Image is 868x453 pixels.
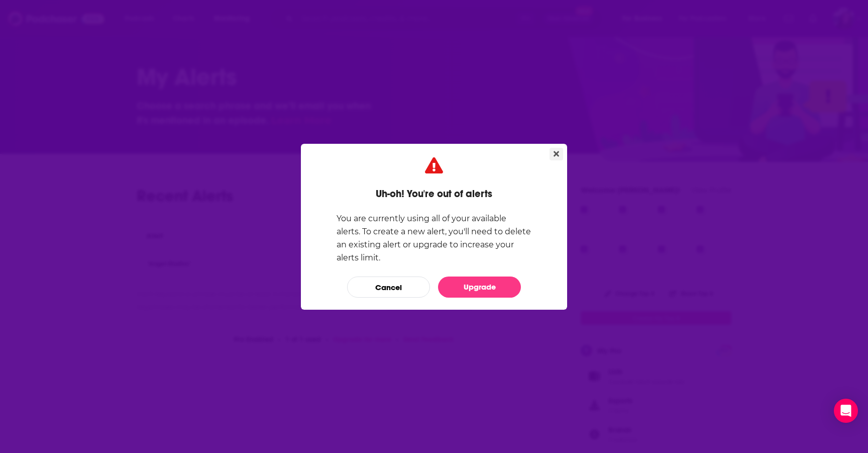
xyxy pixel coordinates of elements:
button: Cancel [347,277,430,298]
button: Close [550,148,563,160]
a: Upgrade [438,277,521,298]
div: Open Intercom Messenger [834,399,858,423]
h1: Uh-oh! You're out of alerts [376,188,492,200]
p: You are currently using all of your available alerts. To create a new alert, you'll need to delet... [337,212,531,264]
